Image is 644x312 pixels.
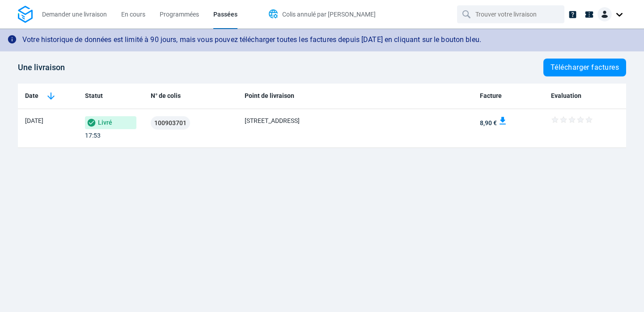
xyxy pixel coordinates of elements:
span: 8,90 € [480,119,497,126]
span: Livré [85,116,136,129]
span: [DATE] [25,117,43,124]
span: [STREET_ADDRESS] [245,117,300,124]
div: Votre historique de données est limité à 90 jours, mais vous pouvez télécharger toutes les factur... [22,31,481,49]
img: Client [597,7,612,21]
span: N° de colis [151,91,181,101]
th: Toggle SortBy [18,84,78,109]
span: En cours [121,11,145,18]
input: Trouver votre livraison [475,6,548,23]
button: Télécharger factures [543,59,626,76]
span: Télécharger factures [551,64,619,71]
span: Une livraison [18,63,65,72]
span: Statut [85,91,103,101]
img: download invoice [498,116,507,125]
span: 100903701 [154,120,186,126]
img: sorting [46,91,56,101]
span: Facture [480,91,502,101]
span: Programmées [160,11,199,18]
span: Evaluation [551,91,581,101]
span: Demander une livraison [42,11,107,18]
span: 17:53 [85,132,101,139]
span: Point de livraison [245,91,294,101]
span: Colis annulé par [PERSON_NAME] [282,11,376,18]
span: Passées [213,11,237,18]
span: Date [25,91,38,101]
button: 100903701 [151,116,190,130]
img: Logo [18,6,33,23]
